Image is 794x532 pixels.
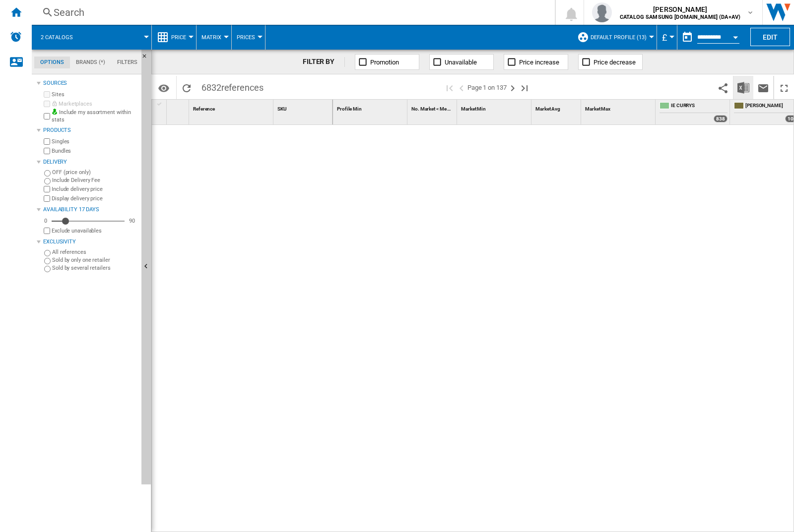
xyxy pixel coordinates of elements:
div: Sort None [191,100,273,115]
md-tab-item: Brands (*) [70,57,111,68]
img: alerts-logo.svg [10,31,22,43]
input: Sites [44,91,50,98]
button: First page [444,76,456,99]
button: Reload [177,76,197,99]
div: Profile Min Sort None [335,100,407,115]
button: Edit [750,28,790,46]
button: Share this bookmark with others [713,76,733,99]
div: Sort None [335,100,407,115]
span: Price increase [519,59,559,66]
span: Reference [193,106,215,112]
md-tab-item: Options [34,57,70,68]
div: Market Avg Sort None [533,100,581,115]
div: Sort None [275,100,332,115]
div: SKU Sort None [275,100,332,115]
button: 2 catalogs [41,25,83,50]
input: All references [44,250,51,256]
button: Send this report by email [753,76,773,99]
input: Include my assortment within stats [44,110,50,122]
label: Include Delivery Fee [52,177,137,184]
button: Last page [519,76,530,99]
div: FILTER BY [303,57,345,67]
label: Sold by only one retailer [52,256,137,264]
div: 838 offers sold by IE CURRYS [714,115,728,122]
div: 0 [42,217,50,225]
label: Bundles [52,147,137,155]
button: Price increase [504,54,568,70]
span: Market Max [585,106,610,112]
span: No. Market < Me [411,106,447,112]
div: Sources [43,79,137,87]
div: Prices [237,25,260,50]
span: Market Avg [535,106,560,112]
label: Include my assortment within stats [52,109,137,124]
button: Matrix [201,25,226,50]
input: Display delivery price [44,228,50,234]
div: No. Market < Me Sort None [409,100,457,115]
span: SKU [277,106,287,112]
span: Promotion [370,59,399,66]
div: Sort None [533,100,581,115]
div: Sort None [459,100,531,115]
label: Exclude unavailables [52,227,137,235]
button: £ [662,25,672,50]
div: Exclusivity [43,238,137,246]
span: references [221,82,264,93]
div: 2 catalogs [37,25,146,50]
div: Reference Sort None [191,100,273,115]
div: 90 [127,217,137,225]
input: Display delivery price [44,195,50,202]
label: Include delivery price [52,185,137,193]
md-tab-item: Filters [111,57,143,68]
span: 2 catalogs [41,34,73,41]
button: Hide [141,50,153,67]
input: Include delivery price [44,186,50,192]
md-menu: Currency [657,25,677,50]
button: Open calendar [727,27,744,45]
span: Matrix [201,34,221,41]
span: [PERSON_NAME] [620,4,740,14]
div: Sort None [583,100,655,115]
input: Sold by several retailers [44,266,51,272]
input: OFF (price only) [44,170,51,177]
label: Display delivery price [52,195,137,202]
span: £ [662,32,667,43]
span: Market Min [461,106,486,112]
div: Sort None [409,100,457,115]
input: Singles [44,138,50,145]
div: Market Min Sort None [459,100,531,115]
label: Marketplaces [52,100,137,108]
div: Market Max Sort None [583,100,655,115]
label: OFF (price only) [52,169,137,176]
button: Hide [141,50,151,484]
input: Bundles [44,148,50,154]
button: >Previous page [456,76,467,99]
span: IE CURRYS [671,102,728,111]
label: All references [52,248,137,256]
button: Promotion [355,54,419,70]
div: Search [54,5,529,19]
button: Unavailable [429,54,494,70]
div: Default profile (13) [577,25,652,50]
button: Price [171,25,191,50]
label: Singles [52,138,137,145]
span: Unavailable [445,59,477,66]
img: excel-24x24.png [737,82,749,94]
label: Sold by several retailers [52,264,137,272]
button: Download in Excel [733,76,753,99]
input: Marketplaces [44,101,50,107]
span: Price decrease [594,59,636,66]
span: Profile Min [337,106,362,112]
div: Availability 17 Days [43,206,137,214]
b: CATALOG SAMSUNG [DOMAIN_NAME] (DA+AV) [620,14,740,20]
div: IE CURRYS 838 offers sold by IE CURRYS [658,100,729,124]
div: Delivery [43,158,137,166]
button: Default profile (13) [591,25,652,50]
button: Maximize [774,76,794,99]
div: Sort None [169,100,189,115]
span: Default profile (13) [591,34,647,41]
span: Prices [237,34,255,41]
